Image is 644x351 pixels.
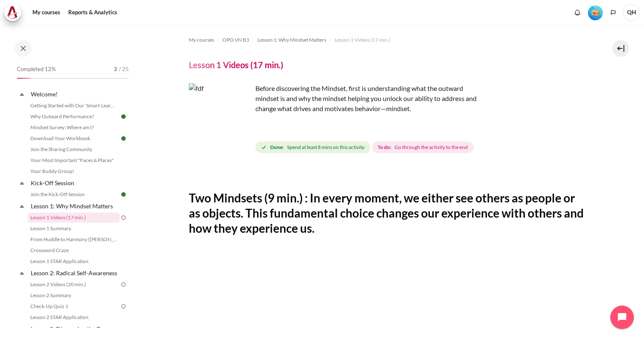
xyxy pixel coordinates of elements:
div: Completion requirements for Lesson 1 Videos (17 min.) [255,140,475,155]
img: To do [120,281,127,288]
img: Level #1 [588,5,603,20]
a: Lesson 2: Radical Self-Awareness [30,267,120,279]
a: Lesson 1 Videos (17 min.) [335,35,390,45]
span: My courses [189,36,214,44]
a: Getting Started with Our 'Smart-Learning' Platform [28,101,120,111]
a: Lesson 1 STAR Application [28,256,120,266]
a: Join the Sharing Community [28,144,120,154]
span: 3 [114,65,117,74]
img: Done [120,113,127,120]
a: OPO VN B3 [223,35,249,45]
img: To do [120,303,127,310]
a: Download Your Workbook [28,133,120,144]
img: Done [120,191,127,198]
a: Lesson 2 STAR Application [28,312,120,322]
a: Check-Up Quiz 1 [28,301,120,311]
span: Lesson 1 Videos (17 min.) [335,36,390,44]
span: Completed 12% [17,65,56,74]
a: My courses [189,35,214,45]
a: Lesson 3: Diagnosing the Drama [30,323,120,335]
span: Collapse [18,325,26,333]
a: My courses [30,4,63,21]
img: fdf [189,83,252,146]
nav: Navigation bar [189,33,584,47]
div: Show notification window with no new notifications [571,6,584,19]
h2: Two Mindsets (9 min.) : In every moment, we either see others as people or as objects. This funda... [189,190,584,236]
a: Architeck Architeck [4,4,25,21]
a: Lesson 2 Videos (20 min.) [28,279,120,290]
a: Mindset Survey: Where am I? [28,122,120,133]
span: Lesson 1: Why Mindset Matters [258,36,326,44]
div: 12% [17,78,30,79]
a: Lesson 1 Summary [28,223,120,234]
span: QH [623,4,640,21]
button: Languages [607,6,620,19]
p: Before discovering the Mindset, first is understanding what the outward mindset is and why the mi... [189,83,484,114]
span: Collapse [18,90,26,98]
span: Spend at least 8 mins on this activity [287,144,365,151]
a: Why Outward Performance? [28,112,120,122]
strong: To do: [378,144,391,151]
span: Collapse [18,179,26,187]
a: Lesson 1 Videos (17 min.) [28,213,120,223]
span: / 25 [119,65,129,74]
a: Welcome! [30,88,120,100]
img: To do [120,214,127,221]
a: From Huddle to Harmony ([PERSON_NAME]'s Story) [28,234,120,245]
span: Go through the activity to the end [394,144,468,151]
div: Level #1 [588,5,603,20]
a: Your Buddy Group! [28,166,120,176]
span: Collapse [18,202,26,210]
h4: Lesson 1 Videos (17 min.) [189,59,283,70]
img: Architeck [7,6,19,19]
a: Lesson 1: Why Mindset Matters [30,200,120,212]
a: Reports & Analytics [65,4,120,21]
strong: Done: [270,144,284,151]
a: Level #1 [585,5,606,20]
a: Your Most Important "Faces & Places" [28,155,120,165]
a: Join the Kick-Off Session [28,189,120,199]
a: Kick-Off Session [30,177,120,189]
span: OPO VN B3 [223,36,249,44]
a: Lesson 1: Why Mindset Matters [258,35,326,45]
a: User menu [623,4,640,21]
img: Done [120,135,127,142]
a: Lesson 2 Summary [28,290,120,300]
span: Collapse [18,269,26,277]
a: Crossword Craze [28,245,120,255]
